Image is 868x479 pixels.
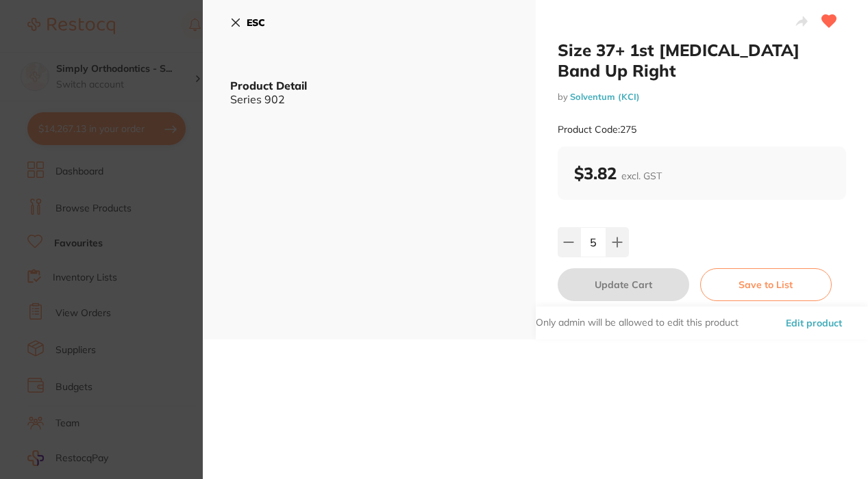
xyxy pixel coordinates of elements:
[230,93,508,105] div: Series 902
[230,79,307,92] b: Product Detail
[700,268,832,301] button: Save to List
[558,92,847,102] small: by
[247,16,265,29] b: ESC
[230,11,265,34] button: ESC
[621,170,662,182] span: excl. GST
[558,40,847,81] h2: Size 37+ 1st [MEDICAL_DATA] Band Up Right
[574,163,662,183] b: $3.82
[536,316,739,330] p: Only admin will be allowed to edit this product
[782,307,846,339] button: Edit product
[558,268,689,301] button: Update Cart
[570,91,640,102] a: Solventum (KCI)
[558,124,636,135] small: Product Code: 275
